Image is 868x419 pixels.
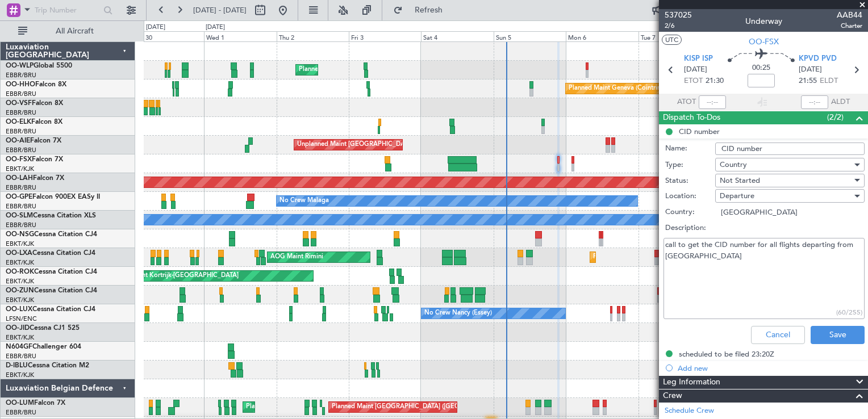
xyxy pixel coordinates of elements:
[332,399,537,416] div: Planned Maint [GEOGRAPHIC_DATA] ([GEOGRAPHIC_DATA] National)
[6,119,62,125] a: OO-ELKFalcon 8X
[679,349,774,359] div: scheduled to be filed 23:20Z
[6,137,61,144] a: OO-AIEFalcon 7X
[684,53,713,65] span: KISP ISP
[421,31,493,41] div: Sat 4
[811,326,865,344] button: Save
[297,136,484,153] div: Unplanned Maint [GEOGRAPHIC_DATA] ([GEOGRAPHIC_DATA])
[665,405,714,417] a: Schedule Crew
[684,64,707,76] span: [DATE]
[6,269,97,275] a: OO-ROKCessna Citation CJ4
[720,160,747,170] span: Country
[663,111,720,124] span: Dispatch To-Dos
[749,36,779,48] span: OO-FSX
[745,15,782,27] div: Underway
[665,207,715,218] label: Country:
[662,35,682,45] button: UTC
[837,9,862,21] span: AAB44
[665,9,692,21] span: 537025
[6,81,35,88] span: OO-HHO
[6,400,34,407] span: OO-LUM
[6,400,65,407] a: OO-LUMFalcon 7X
[204,31,276,41] div: Wed 1
[566,31,638,41] div: Mon 6
[6,352,36,361] a: EBBR/BRU
[699,95,726,109] input: --:--
[277,31,349,41] div: Thu 2
[424,305,492,322] div: No Crew Nancy (Essey)
[6,362,89,369] a: D-IBLUCessna Citation M2
[6,194,32,200] span: OO-GPE
[6,296,34,304] a: EBKT/KJK
[6,306,32,313] span: OO-LUX
[720,191,754,201] span: Departure
[6,183,36,192] a: EBBR/BRU
[752,62,770,74] span: 00:25
[665,143,715,154] label: Name:
[6,333,34,342] a: EBKT/KJK
[6,287,97,294] a: OO-ZUNCessna Citation CJ4
[706,76,724,87] span: 21:30
[6,137,30,144] span: OO-AIE
[827,111,844,123] span: (2/2)
[663,389,682,403] span: Crew
[6,362,28,369] span: D-IBLU
[246,399,452,416] div: Planned Maint [GEOGRAPHIC_DATA] ([GEOGRAPHIC_DATA] National)
[6,108,36,117] a: EBBR/BRU
[6,156,32,163] span: OO-FSX
[349,31,421,41] div: Fri 3
[132,31,204,41] div: Tue 30
[6,119,31,125] span: OO-ELK
[6,258,34,267] a: EBKT/KJK
[12,22,123,40] button: All Aircraft
[6,277,34,286] a: EBKT/KJK
[837,21,862,31] span: Charter
[751,326,805,344] button: Cancel
[665,191,715,202] label: Location:
[593,249,725,266] div: Planned Maint Kortrijk-[GEOGRAPHIC_DATA]
[146,23,165,32] div: [DATE]
[6,343,81,350] a: N604GFChallenger 604
[6,146,36,154] a: EBBR/BRU
[299,61,381,78] div: Planned Maint Milan (Linate)
[405,6,453,14] span: Refresh
[6,71,36,79] a: EBBR/BRU
[270,249,323,266] div: AOG Maint Rimini
[799,76,817,87] span: 21:55
[665,21,692,31] span: 2/6
[820,76,838,87] span: ELDT
[6,231,97,238] a: OO-NSGCessna Citation CJ4
[6,371,34,379] a: EBKT/KJK
[206,23,225,32] div: [DATE]
[6,231,34,238] span: OO-NSG
[6,62,34,69] span: OO-WLP
[799,53,837,65] span: KPVD PVD
[6,90,36,98] a: EBBR/BRU
[6,306,95,313] a: OO-LUXCessna Citation CJ4
[799,64,822,76] span: [DATE]
[677,97,696,108] span: ATOT
[6,100,32,107] span: OO-VSF
[665,160,715,171] label: Type:
[6,156,63,163] a: OO-FSXFalcon 7X
[6,343,32,350] span: N604GF
[494,31,566,41] div: Sun 5
[6,269,34,275] span: OO-ROK
[6,315,37,323] a: LFSN/ENC
[6,194,100,200] a: OO-GPEFalcon 900EX EASy II
[6,240,34,248] a: EBKT/KJK
[6,287,34,294] span: OO-ZUN
[6,81,66,88] a: OO-HHOFalcon 8X
[6,165,34,173] a: EBKT/KJK
[388,1,456,19] button: Refresh
[30,27,120,35] span: All Aircraft
[6,250,32,257] span: OO-LXA
[639,31,711,41] div: Tue 7
[6,127,36,136] a: EBBR/BRU
[6,408,36,417] a: EBBR/BRU
[35,2,100,19] input: Trip Number
[6,175,33,182] span: OO-LAH
[279,192,329,209] div: No Crew Malaga
[6,212,96,219] a: OO-SLMCessna Citation XLS
[6,212,33,219] span: OO-SLM
[193,5,247,15] span: [DATE] - [DATE]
